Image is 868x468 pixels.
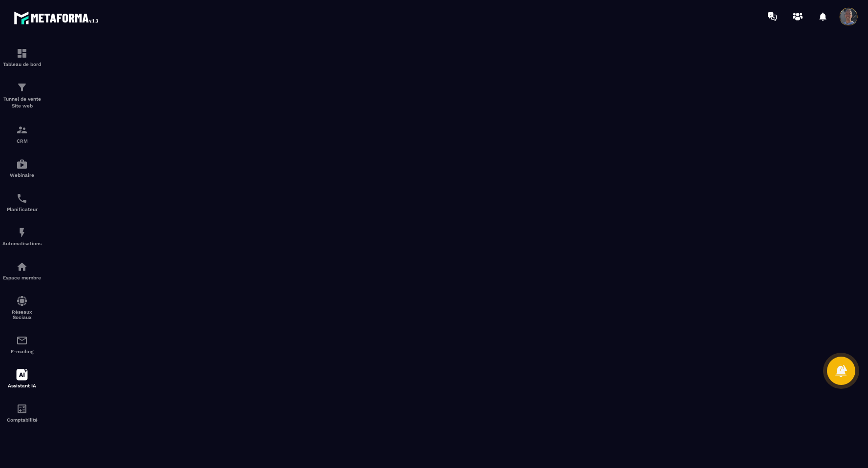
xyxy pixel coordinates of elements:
img: automations [16,158,28,170]
img: email [16,335,28,346]
p: Tunnel de vente Site web [2,96,42,109]
img: logo [14,9,102,27]
p: Assistant IA [2,383,42,388]
img: formation [16,82,28,93]
p: Comptabilité [2,417,42,423]
a: formationformationCRM [2,117,42,151]
a: formationformationTableau de bord [2,40,42,74]
a: automationsautomationsWebinaire [2,151,42,185]
p: Webinaire [2,172,42,178]
img: automations [16,261,28,273]
img: social-network [16,295,28,307]
a: emailemailE-mailing [2,327,42,362]
a: automationsautomationsAutomatisations [2,219,42,254]
p: Planificateur [2,207,42,212]
p: Espace membre [2,275,42,280]
a: schedulerschedulerPlanificateur [2,185,42,219]
a: automationsautomationsEspace membre [2,254,42,288]
a: accountantaccountantComptabilité [2,396,42,430]
a: Assistant IA [2,362,42,396]
img: formation [16,124,28,136]
img: formation [16,47,28,59]
a: social-networksocial-networkRéseaux Sociaux [2,288,42,327]
p: Tableau de bord [2,62,42,67]
p: Réseaux Sociaux [2,309,42,320]
img: scheduler [16,192,28,204]
img: accountant [16,403,28,415]
p: Automatisations [2,241,42,246]
a: formationformationTunnel de vente Site web [2,74,42,117]
img: automations [16,227,28,238]
p: E-mailing [2,349,42,354]
p: CRM [2,138,42,144]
